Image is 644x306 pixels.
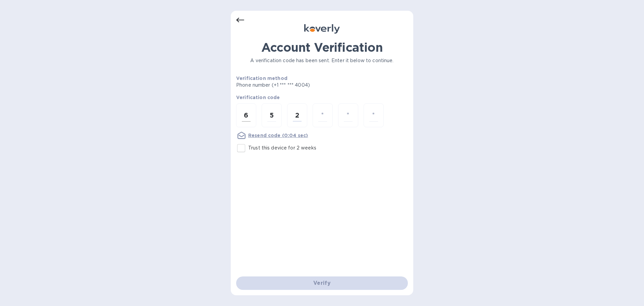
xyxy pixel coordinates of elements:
[236,40,408,54] h1: Account Verification
[236,94,408,101] p: Verification code
[236,76,287,81] b: Verification method
[236,57,408,64] p: A verification code has been sent. Enter it below to continue.
[248,144,316,151] p: Trust this device for 2 weeks
[248,133,308,138] u: Resend code (0:04 sec)
[236,82,361,89] p: Phone number (+1 *** *** 4004)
